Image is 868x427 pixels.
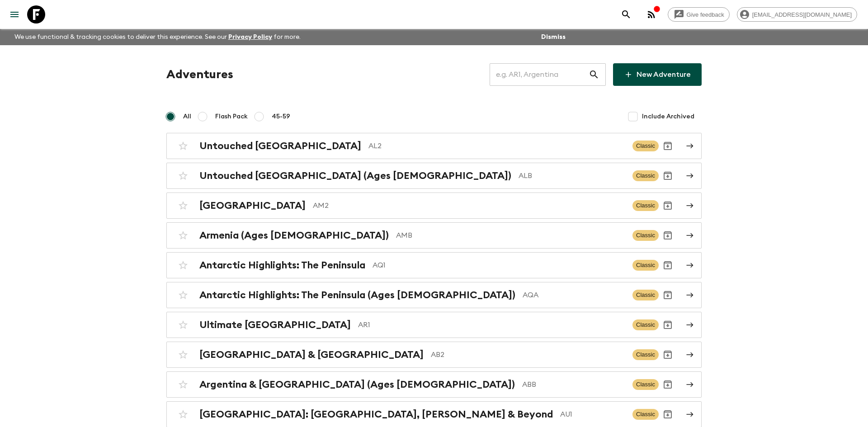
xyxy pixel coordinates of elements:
a: Untouched [GEOGRAPHIC_DATA] (Ages [DEMOGRAPHIC_DATA])ALBClassicArchive [166,163,702,189]
span: All [183,112,191,121]
p: ABB [522,379,625,390]
h2: Armenia (Ages [DEMOGRAPHIC_DATA]) [199,230,389,241]
button: Archive [659,405,677,423]
p: ALB [519,170,625,181]
p: AR1 [358,319,625,330]
span: Classic [632,349,659,360]
a: [GEOGRAPHIC_DATA]AM2ClassicArchive [166,192,702,219]
button: menu [5,5,24,23]
a: New Adventure [613,63,702,86]
a: Armenia (Ages [DEMOGRAPHIC_DATA])AMBClassicArchive [166,222,702,249]
button: Archive [659,167,677,185]
span: Flash Pack [215,112,248,121]
button: Archive [659,256,677,274]
span: Classic [632,379,659,390]
button: Archive [659,286,677,304]
button: Archive [659,375,677,394]
button: Archive [659,197,677,215]
span: [EMAIL_ADDRESS][DOMAIN_NAME] [747,11,857,18]
span: Classic [632,170,659,181]
h2: Antarctic Highlights: The Peninsula [199,259,365,271]
button: Archive [659,316,677,334]
a: Privacy Policy [228,34,272,40]
span: Classic [632,290,659,300]
p: AU1 [560,409,625,420]
span: 45-59 [272,112,290,121]
h2: [GEOGRAPHIC_DATA] [199,200,306,211]
span: Classic [632,200,659,211]
p: AL2 [368,141,625,151]
button: Archive [659,346,677,364]
p: AMB [396,230,625,241]
span: Classic [632,260,659,271]
a: [GEOGRAPHIC_DATA] & [GEOGRAPHIC_DATA]AB2ClassicArchive [166,342,702,368]
a: Untouched [GEOGRAPHIC_DATA]AL2ClassicArchive [166,133,702,159]
p: AB2 [431,349,625,360]
a: Antarctic Highlights: The Peninsula (Ages [DEMOGRAPHIC_DATA])AQAClassicArchive [166,282,702,308]
a: Argentina & [GEOGRAPHIC_DATA] (Ages [DEMOGRAPHIC_DATA])ABBClassicArchive [166,371,702,398]
span: Classic [632,319,659,330]
h2: Argentina & [GEOGRAPHIC_DATA] (Ages [DEMOGRAPHIC_DATA]) [199,379,515,390]
a: Ultimate [GEOGRAPHIC_DATA]AR1ClassicArchive [166,312,702,338]
span: Classic [632,141,659,151]
h2: [GEOGRAPHIC_DATA]: [GEOGRAPHIC_DATA], [PERSON_NAME] & Beyond [199,408,553,420]
h2: [GEOGRAPHIC_DATA] & [GEOGRAPHIC_DATA] [199,349,424,361]
div: [EMAIL_ADDRESS][DOMAIN_NAME] [737,7,857,22]
span: Classic [632,230,659,241]
span: Include Archived [642,112,694,121]
h2: Untouched [GEOGRAPHIC_DATA] (Ages [DEMOGRAPHIC_DATA]) [199,170,511,182]
span: Classic [632,409,659,420]
p: AM2 [313,200,625,211]
h2: Antarctic Highlights: The Peninsula (Ages [DEMOGRAPHIC_DATA]) [199,289,515,301]
span: Give feedback [682,11,729,18]
button: search adventures [617,5,635,23]
a: Antarctic Highlights: The PeninsulaAQ1ClassicArchive [166,252,702,278]
h2: Ultimate [GEOGRAPHIC_DATA] [199,319,351,331]
input: e.g. AR1, Argentina [490,62,589,87]
a: Give feedback [668,7,730,22]
button: Archive [659,226,677,244]
h1: Adventures [166,66,233,84]
p: We use functional & tracking cookies to deliver this experience. See our for more. [11,29,304,45]
p: AQA [523,290,625,300]
p: AQ1 [373,260,625,271]
button: Archive [659,137,677,155]
h2: Untouched [GEOGRAPHIC_DATA] [199,140,361,152]
button: Dismiss [539,31,568,43]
